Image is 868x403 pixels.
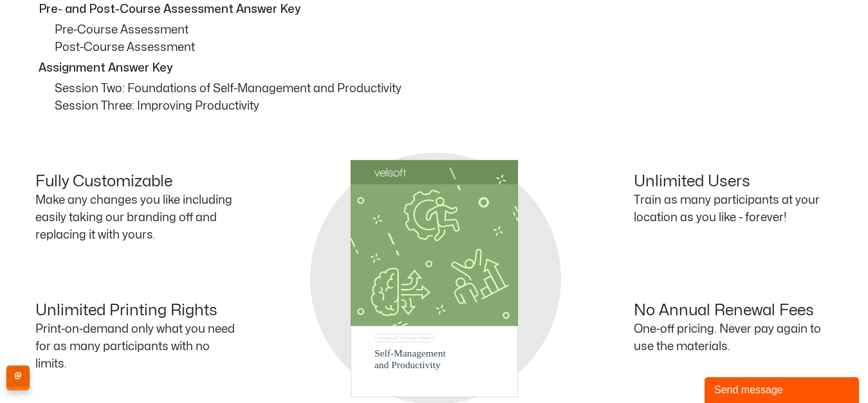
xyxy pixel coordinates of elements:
p: Session Three: Improving Productivity [55,97,833,115]
div: @ [6,366,30,390]
h4: No Annual Renewal Fees [634,302,833,320]
p: Train as many participants at your location as you like - forever! [634,192,833,226]
p: One-off pricing. Never pay again to use the materials. [634,320,833,355]
h4: Fully Customizable [35,173,235,192]
p: Pre- and Post-Course Assessment Answer Key [39,1,830,18]
p: Make any changes you like including easily taking our branding off and replacing it with yours. [35,192,235,244]
p: Print-on-demand only what you need for as many participants with no limits. [35,320,235,373]
p: Assignment Answer Key [39,59,830,77]
h4: Unlimited Users [634,173,833,192]
img: s2744-4.svg [351,160,518,398]
iframe: chat widget [705,375,862,403]
h4: Unlimited Printing Rights [35,302,235,320]
p: Post-Course Assessment [55,39,833,56]
p: Session Two: Foundations of Self-Management and Productivity [55,80,833,97]
p: Pre-Course Assessment [55,21,833,39]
